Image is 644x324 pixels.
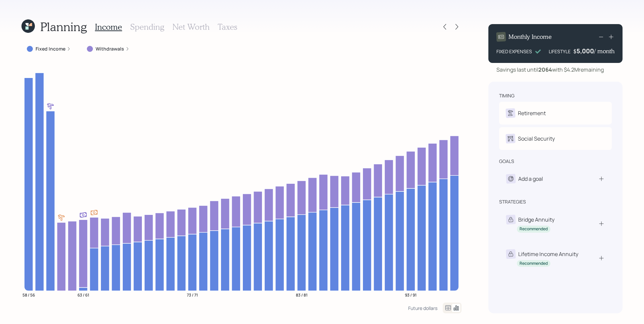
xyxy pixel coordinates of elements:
[218,22,237,32] h3: Taxes
[518,135,555,143] div: Social Security
[40,19,87,34] h1: Planning
[577,47,594,55] div: 5,000
[496,48,532,55] div: FIXED EXPENSES
[508,33,552,40] h4: Monthly Income
[408,305,437,311] div: Future dollars
[36,46,65,52] label: Fixed Income
[499,158,514,165] div: goals
[518,216,554,224] div: Bridge Annuity
[518,250,578,258] div: Lifetime Income Annuity
[520,226,548,232] div: Recommended
[518,109,546,117] div: Retirement
[518,175,543,183] div: Add a goal
[187,292,198,298] tspan: 73 / 71
[499,92,515,99] div: timing
[499,198,526,205] div: strategies
[95,22,122,32] h3: Income
[172,22,210,32] h3: Net Worth
[405,292,417,298] tspan: 93 / 91
[96,46,124,52] label: Withdrawals
[296,292,308,298] tspan: 83 / 81
[22,292,35,298] tspan: 58 / 56
[538,66,552,73] b: 2064
[573,48,577,55] h4: $
[594,48,614,55] h4: / month
[130,22,164,32] h3: Spending
[549,48,571,55] div: LIFESTYLE
[496,66,604,74] div: Savings last until with $4.2M remaining
[520,261,548,266] div: Recommended
[77,292,89,298] tspan: 63 / 61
